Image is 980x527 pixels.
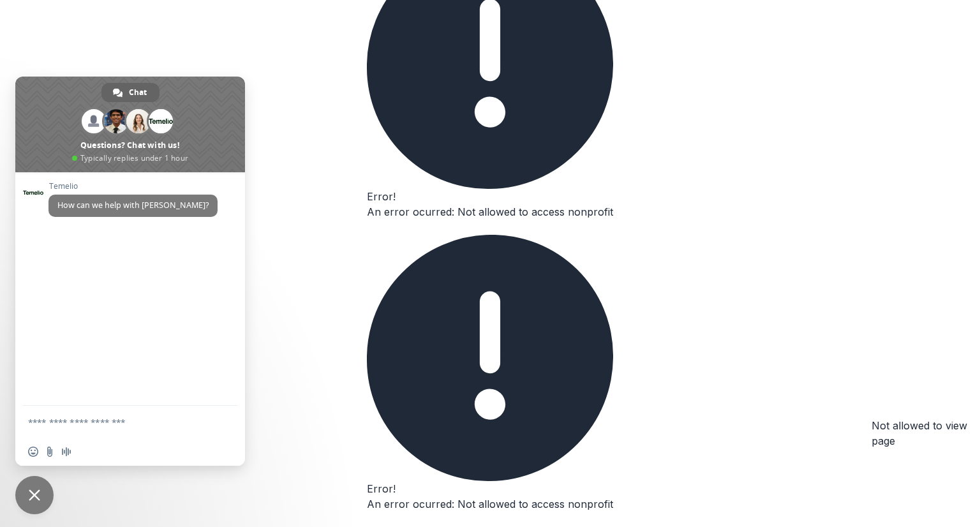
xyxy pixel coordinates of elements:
textarea: Compose your message... [28,406,207,438]
span: How can we help with [PERSON_NAME]? [57,200,209,211]
span: Send a file [45,447,55,457]
span: Chat [129,83,147,102]
span: Audio message [61,447,71,457]
span: Temelio [48,182,218,191]
a: Chat [101,83,160,102]
span: Insert an emoji [28,447,38,457]
a: Close chat [15,476,54,514]
h2: Not allowed to view page [872,418,980,449]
